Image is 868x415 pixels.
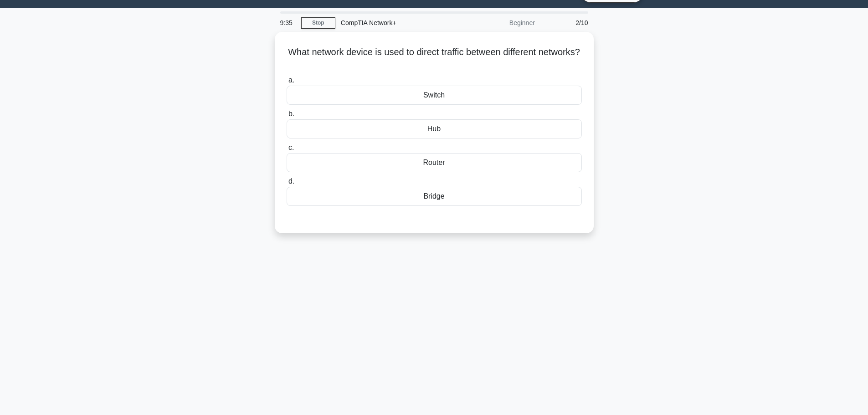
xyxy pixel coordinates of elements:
[461,14,540,32] div: Beginner
[288,177,294,185] span: d.
[540,14,594,32] div: 2/10
[288,110,294,118] span: b.
[287,119,582,138] div: Hub
[275,14,301,32] div: 9:35
[286,46,583,69] h5: What network device is used to direct traffic between different networks?
[287,153,582,172] div: Router
[287,187,582,206] div: Bridge
[301,17,335,29] a: Stop
[288,143,294,151] span: c.
[335,14,461,32] div: CompTIA Network+
[287,86,582,105] div: Switch
[288,76,294,84] span: a.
